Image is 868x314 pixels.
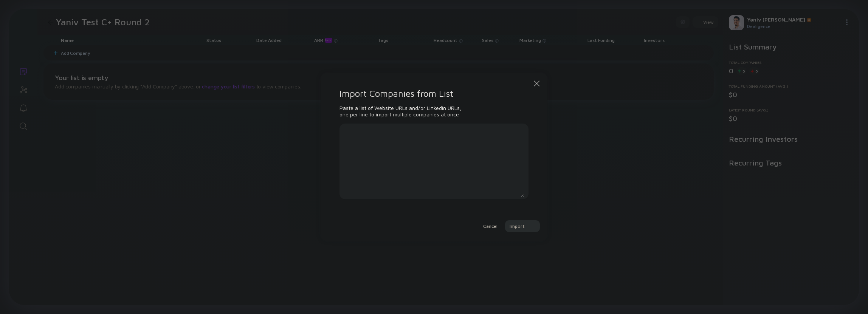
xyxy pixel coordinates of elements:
[339,88,529,232] div: Paste a list of Website URLs and/or Linkedin URLs, one per line to import multiple companies at once
[505,220,540,232] div: Import
[479,220,502,232] button: Cancel
[339,88,529,99] h1: Import Companies from List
